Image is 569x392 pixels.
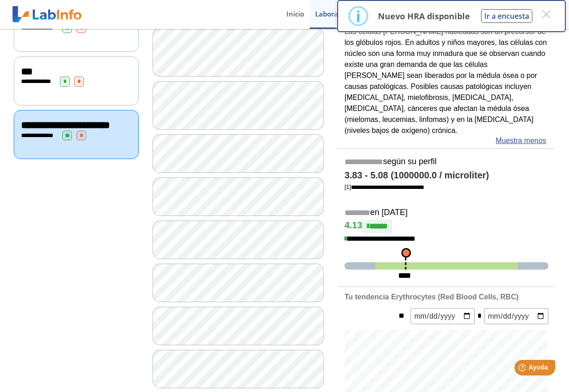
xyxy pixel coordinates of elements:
[345,208,548,218] h5: en [DATE]
[410,308,475,324] input: mm/dd/yyyy
[481,9,532,23] button: Ir a encuesta
[487,356,559,382] iframe: Help widget launcher
[356,8,361,24] div: i
[345,157,548,167] h5: según su perfil
[378,11,470,22] p: Nuevo HRA disponible
[345,220,548,233] h4: 4.13
[538,6,554,22] button: Close this dialog
[345,293,519,301] b: Tu tendencia Erythrocytes (Red Blood Cells, RBC)
[496,135,546,146] a: Muestra menos
[345,183,424,190] a: [1]
[345,170,548,181] h4: 3.83 - 5.08 (1000000.0 / microliter)
[345,26,548,136] p: Las células [PERSON_NAME] nucleadas son un precursor de los glóbulos rojos. En adultos y niños ma...
[484,308,548,324] input: mm/dd/yyyy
